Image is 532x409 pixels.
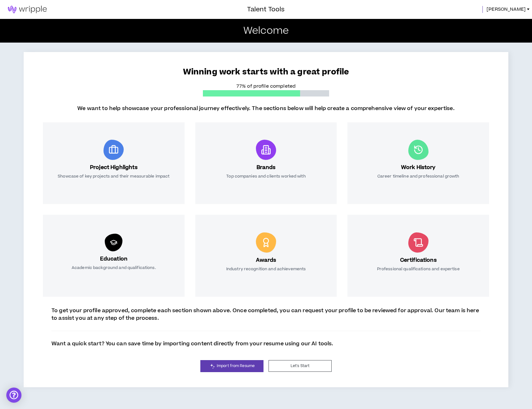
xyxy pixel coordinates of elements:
[256,256,276,264] h3: Awards
[269,360,332,372] button: Let's Start
[45,66,487,78] p: Winning work starts with a great profile
[400,256,437,264] h3: Certifications
[377,174,459,186] p: Career timeline and professional growth
[203,83,329,90] p: 77% of profile completed
[247,5,285,14] h3: Talent Tools
[226,174,305,186] p: Top companies and clients worked with
[257,164,276,171] h3: Brands
[72,265,156,278] p: Academic background and qualifications.
[487,6,526,13] span: [PERSON_NAME]
[90,164,138,171] h3: Project Highlights
[401,164,436,171] h3: Work History
[217,363,255,369] span: Import from Resume
[200,360,263,372] a: Import from Resume
[77,105,454,112] p: We want to help showcase your professional journey effectively. The sections below will help crea...
[243,23,289,38] p: Welcome
[100,255,127,263] h3: Education
[51,340,334,348] p: Want a quick start? You can save time by importing content directly from your resume using our AI...
[226,266,306,279] p: Industry recognition and achievements
[58,174,169,186] p: Showcase of key projects and their measurable impact
[377,266,460,279] p: Professional qualifications and expertise
[51,307,481,322] p: To get your profile approved, complete each section shown above. Once completed, you can request ...
[6,388,21,403] div: Open Intercom Messenger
